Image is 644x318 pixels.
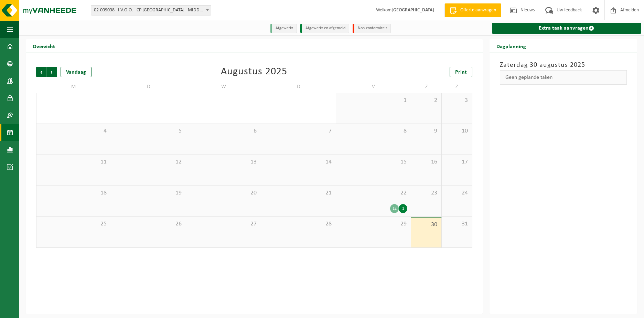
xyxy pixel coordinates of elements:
[36,67,46,77] span: Vorige
[190,189,257,197] span: 20
[40,158,107,166] span: 11
[353,24,391,33] li: Non-conformiteit
[415,97,438,104] span: 2
[390,204,399,213] div: 12
[445,97,469,104] span: 3
[455,70,467,75] span: Print
[415,158,438,166] span: 16
[40,220,107,228] span: 25
[445,158,469,166] span: 17
[391,8,434,13] strong: [GEOGRAPHIC_DATA]
[415,189,438,197] span: 23
[115,189,182,197] span: 19
[450,67,472,77] a: Print
[261,81,336,93] td: D
[265,127,332,135] span: 7
[91,6,211,15] span: 02-009038 - I.V.O.O. - CP MIDDELKERKE - MIDDELKERKE
[490,39,533,53] h2: Dagplanning
[500,70,627,85] div: Geen geplande taken
[300,24,349,33] li: Afgewerkt en afgemeld
[459,7,498,14] span: Offerte aanvragen
[36,81,111,93] td: M
[445,189,469,197] span: 24
[186,81,261,93] td: W
[340,158,407,166] span: 15
[340,127,407,135] span: 8
[415,221,438,229] span: 30
[221,67,287,77] div: Augustus 2025
[40,189,107,197] span: 18
[190,158,257,166] span: 13
[399,204,407,213] div: 1
[190,220,257,228] span: 27
[340,220,407,228] span: 29
[500,60,627,70] h3: Zaterdag 30 augustus 2025
[47,67,57,77] span: Volgende
[340,97,407,104] span: 1
[442,81,472,93] td: Z
[444,3,501,17] a: Offerte aanvragen
[340,189,407,197] span: 22
[265,220,332,228] span: 28
[115,158,182,166] span: 12
[26,39,62,53] h2: Overzicht
[445,127,469,135] span: 10
[415,127,438,135] span: 9
[492,23,641,34] a: Extra taak aanvragen
[61,67,92,77] div: Vandaag
[190,127,257,135] span: 6
[265,158,332,166] span: 14
[111,81,186,93] td: D
[40,127,107,135] span: 4
[115,127,182,135] span: 5
[270,24,297,33] li: Afgewerkt
[445,220,469,228] span: 31
[265,189,332,197] span: 21
[336,81,411,93] td: V
[411,81,442,93] td: Z
[115,220,182,228] span: 26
